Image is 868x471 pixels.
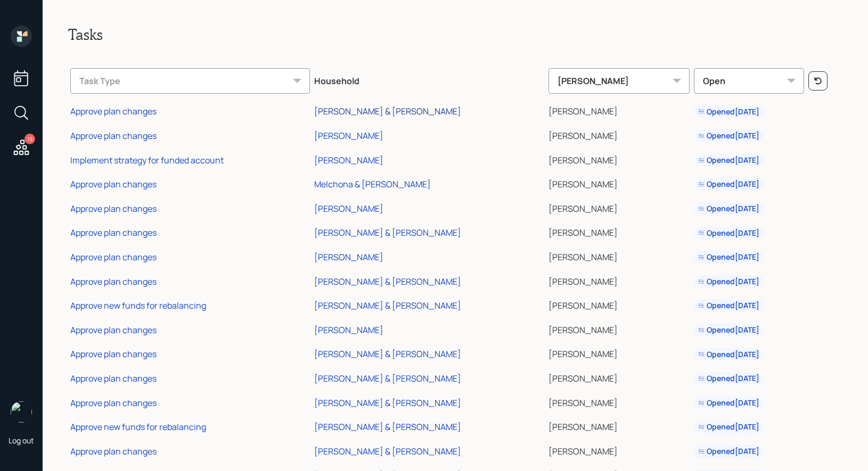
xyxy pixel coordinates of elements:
[546,437,692,462] td: [PERSON_NAME]
[70,68,310,94] div: Task Type
[70,276,157,287] div: Approve plan changes
[70,227,157,238] div: Approve plan changes
[314,154,383,166] div: [PERSON_NAME]
[698,276,759,287] div: Opened [DATE]
[314,227,461,238] div: [PERSON_NAME] & [PERSON_NAME]
[314,203,383,214] div: [PERSON_NAME]
[546,341,692,365] td: [PERSON_NAME]
[314,397,461,409] div: [PERSON_NAME] & [PERSON_NAME]
[694,68,804,94] div: Open
[314,251,383,263] div: [PERSON_NAME]
[698,373,759,384] div: Opened [DATE]
[70,373,157,384] div: Approve plan changes
[70,105,157,117] div: Approve plan changes
[698,446,759,457] div: Opened [DATE]
[314,105,461,117] div: [PERSON_NAME] & [PERSON_NAME]
[9,435,34,445] div: Log out
[546,195,692,219] td: [PERSON_NAME]
[70,324,157,336] div: Approve plan changes
[70,445,157,457] div: Approve plan changes
[70,178,157,190] div: Approve plan changes
[70,348,157,360] div: Approve plan changes
[546,292,692,316] td: [PERSON_NAME]
[314,130,383,142] div: [PERSON_NAME]
[546,389,692,414] td: [PERSON_NAME]
[546,243,692,268] td: [PERSON_NAME]
[314,324,383,336] div: [PERSON_NAME]
[24,134,35,144] div: 19
[546,316,692,341] td: [PERSON_NAME]
[698,252,759,262] div: Opened [DATE]
[698,325,759,335] div: Opened [DATE]
[68,26,842,44] h2: Tasks
[698,106,759,117] div: Opened [DATE]
[70,251,157,263] div: Approve plan changes
[546,122,692,146] td: [PERSON_NAME]
[546,146,692,171] td: [PERSON_NAME]
[546,219,692,244] td: [PERSON_NAME]
[314,276,461,287] div: [PERSON_NAME] & [PERSON_NAME]
[546,365,692,389] td: [PERSON_NAME]
[314,300,461,311] div: [PERSON_NAME] & [PERSON_NAME]
[698,422,759,432] div: Opened [DATE]
[11,401,32,423] img: treva-nostdahl-headshot.png
[698,130,759,141] div: Opened [DATE]
[70,397,157,409] div: Approve plan changes
[70,130,157,142] div: Approve plan changes
[698,228,759,238] div: Opened [DATE]
[314,445,461,457] div: [PERSON_NAME] & [PERSON_NAME]
[546,413,692,437] td: [PERSON_NAME]
[698,300,759,311] div: Opened [DATE]
[546,170,692,195] td: [PERSON_NAME]
[548,68,690,94] div: [PERSON_NAME]
[314,421,461,433] div: [PERSON_NAME] & [PERSON_NAME]
[70,154,224,166] div: Implement strategy for funded account
[698,179,759,189] div: Opened [DATE]
[698,349,759,360] div: Opened [DATE]
[546,98,692,122] td: [PERSON_NAME]
[698,398,759,408] div: Opened [DATE]
[312,61,546,98] th: Household
[70,300,206,311] div: Approve new funds for rebalancing
[546,268,692,292] td: [PERSON_NAME]
[314,373,461,384] div: [PERSON_NAME] & [PERSON_NAME]
[698,203,759,214] div: Opened [DATE]
[698,155,759,166] div: Opened [DATE]
[70,421,206,433] div: Approve new funds for rebalancing
[70,203,157,214] div: Approve plan changes
[314,348,461,360] div: [PERSON_NAME] & [PERSON_NAME]
[314,178,431,190] div: Melchona & [PERSON_NAME]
